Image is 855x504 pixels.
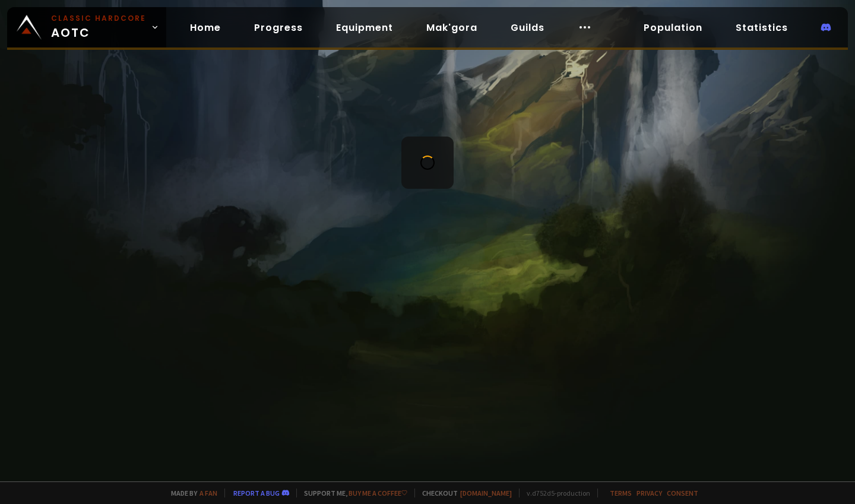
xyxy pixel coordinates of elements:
[233,489,280,497] a: Report a bug
[501,15,554,40] a: Guilds
[199,489,217,497] a: a fan
[327,15,403,40] a: Equipment
[296,489,407,497] span: Support me,
[460,489,512,497] a: [DOMAIN_NAME]
[634,15,712,40] a: Population
[349,489,407,497] a: Buy me a coffee
[610,489,632,497] a: Terms
[417,15,487,40] a: Mak'gora
[726,15,797,40] a: Statistics
[7,7,166,47] a: Classic HardcoreAOTC
[51,13,146,42] span: AOTC
[414,489,512,497] span: Checkout
[164,489,217,497] span: Made by
[636,489,662,497] a: Privacy
[51,13,146,24] small: Classic Hardcore
[667,489,698,497] a: Consent
[519,489,590,497] span: v. d752d5 - production
[180,15,230,40] a: Home
[245,15,312,40] a: Progress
